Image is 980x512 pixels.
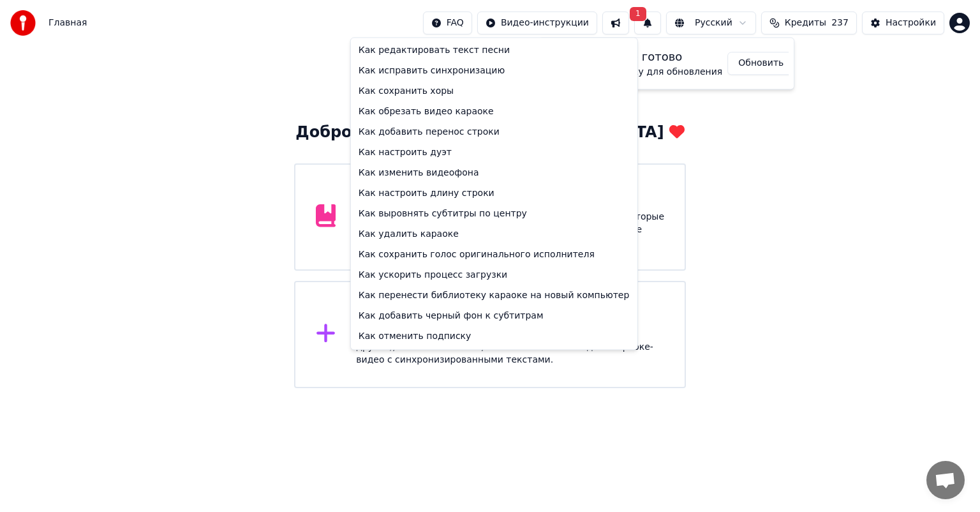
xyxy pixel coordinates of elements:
div: Как настроить длину строки [353,183,635,204]
div: Как добавить черный фон к субтитрам [353,306,635,326]
div: Как выровнять субтитры по центру [353,204,635,224]
div: Как настроить дуэт [353,142,635,163]
div: Как сохранить хоры [353,81,635,102]
div: Как перенести библиотеку караоке на новый компьютер [353,285,635,306]
div: Как исправить синхронизацию [353,61,635,81]
div: Как отменить подписку [353,326,635,347]
div: Как обрезать видео караоке [353,102,635,122]
div: Как сохранить голос оригинального исполнителя [353,245,635,265]
div: Как изменить видеофона [353,163,635,183]
div: Как удалить караоке [353,224,635,245]
div: Как ускорить процесс загрузки [353,265,635,285]
div: Как добавить перенос строки [353,122,635,142]
div: Как редактировать текст песни [353,40,635,61]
